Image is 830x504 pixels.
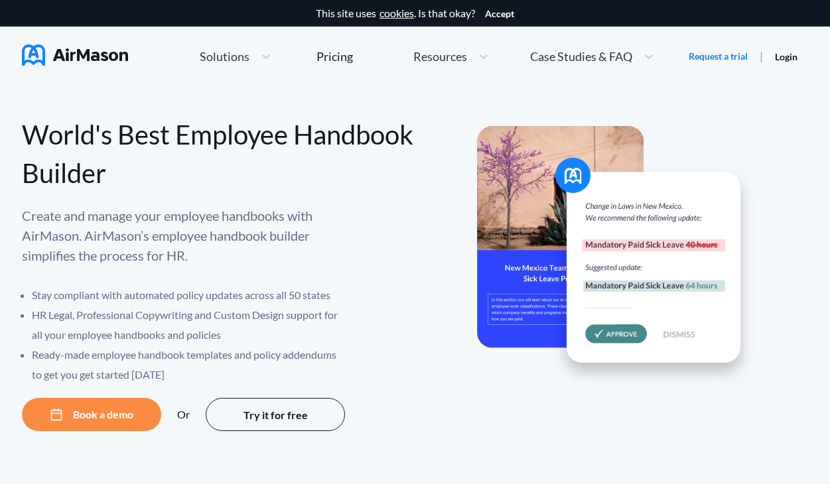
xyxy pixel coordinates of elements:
[200,50,249,62] span: Solutions
[32,345,347,385] li: Ready-made employee handbook templates and policy addendums to get you get started [DATE]
[316,44,353,68] a: Pricing
[22,44,128,66] img: AirMason Logo
[775,51,797,62] a: Login
[477,126,756,387] img: hero-banner
[485,9,514,19] button: Accept cookies
[689,50,748,63] a: Request a trial
[316,50,353,62] div: Pricing
[22,398,161,431] button: Book a demo
[32,305,347,345] li: HR Legal, Professional Copywriting and Custom Design support for all your employee handbooks and ...
[206,398,345,431] button: Try it for free
[413,50,467,62] span: Resources
[177,409,190,420] div: Or
[22,115,415,192] div: World's Best Employee Handbook Builder
[22,206,347,265] p: Create and manage your employee handbooks with AirMason. AirMason’s employee handbook builder sim...
[530,50,632,62] span: Case Studies & FAQ
[32,285,347,305] li: Stay compliant with automated policy updates across all 50 states
[380,7,414,19] a: cookies
[760,50,763,62] span: |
